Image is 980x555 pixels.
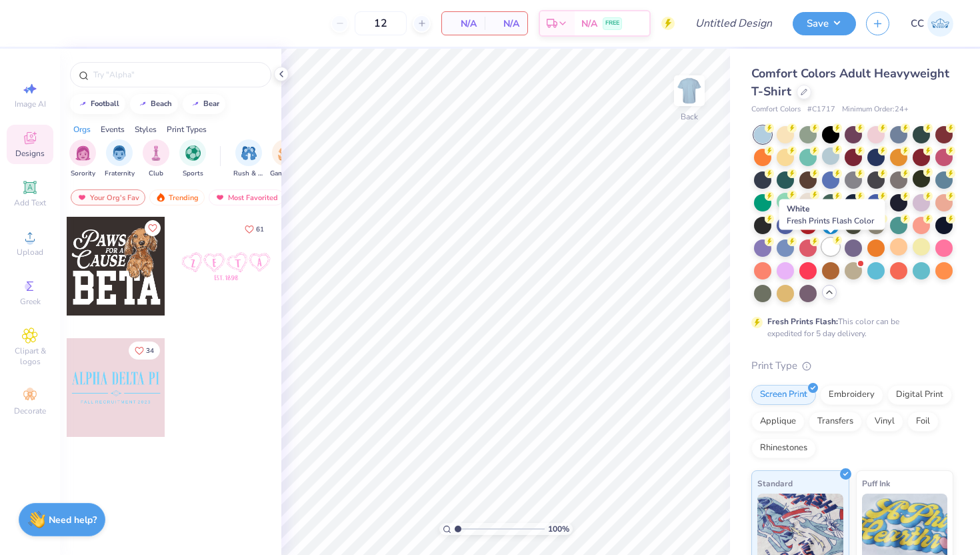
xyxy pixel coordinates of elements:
[793,12,856,35] button: Save
[450,17,477,31] span: N/A
[676,77,703,104] img: Back
[151,100,172,107] div: beach
[256,226,264,233] span: 61
[91,100,119,107] div: football
[887,385,952,405] div: Digital Print
[17,247,43,257] span: Upload
[14,197,46,208] span: Add Text
[183,94,225,114] button: bear
[73,123,91,135] div: Orgs
[70,94,125,114] button: football
[751,104,801,115] span: Comfort Colors
[20,296,41,307] span: Greek
[493,17,519,31] span: N/A
[143,139,169,179] div: filter for Club
[779,199,885,230] div: White
[7,346,53,367] span: Clipart & logos
[15,148,45,159] span: Designs
[767,316,931,340] div: This color can be expedited for 5 day delivery.
[581,17,597,31] span: N/A
[71,189,145,205] div: Your Org's Fav
[270,139,301,179] div: filter for Game Day
[751,385,816,405] div: Screen Print
[907,412,939,432] div: Foil
[105,169,135,179] span: Fraternity
[105,139,135,179] div: filter for Fraternity
[179,139,206,179] button: filter button
[14,406,46,416] span: Decorate
[203,100,219,107] div: bear
[129,342,160,360] button: Like
[105,139,135,179] button: filter button
[278,145,293,161] img: Game Day Image
[241,145,257,161] img: Rush & Bid Image
[270,139,301,179] button: filter button
[15,99,46,109] span: Image AI
[183,169,203,179] span: Sports
[355,11,407,35] input: – –
[75,145,91,161] img: Sorority Image
[146,348,154,354] span: 34
[685,10,783,37] input: Untitled Design
[69,139,96,179] div: filter for Sorority
[842,104,909,115] span: Minimum Order: 24 +
[185,145,201,161] img: Sports Image
[605,19,619,28] span: FREE
[751,438,816,458] div: Rhinestones
[911,11,953,37] a: CC
[77,100,88,108] img: trend_line.gif
[757,476,793,490] span: Standard
[809,412,862,432] div: Transfers
[167,123,207,135] div: Print Types
[112,145,127,161] img: Fraternity Image
[149,169,163,179] span: Club
[233,139,264,179] div: filter for Rush & Bid
[190,100,201,108] img: trend_line.gif
[270,169,301,179] span: Game Day
[751,358,953,374] div: Print Type
[866,412,903,432] div: Vinyl
[101,123,125,135] div: Events
[155,193,166,202] img: trending.gif
[145,220,161,236] button: Like
[820,385,883,405] div: Embroidery
[77,193,87,202] img: most_fav.gif
[135,123,157,135] div: Styles
[233,139,264,179] button: filter button
[751,65,949,99] span: Comfort Colors Adult Heavyweight T-Shirt
[149,145,163,161] img: Club Image
[69,139,96,179] button: filter button
[149,189,205,205] div: Trending
[179,139,206,179] div: filter for Sports
[233,169,264,179] span: Rush & Bid
[787,215,874,226] span: Fresh Prints Flash Color
[751,412,805,432] div: Applique
[239,220,270,238] button: Like
[911,16,924,31] span: CC
[862,476,890,490] span: Puff Ink
[215,193,225,202] img: most_fav.gif
[92,68,263,81] input: Try "Alpha"
[137,100,148,108] img: trend_line.gif
[681,111,698,123] div: Back
[143,139,169,179] button: filter button
[71,169,95,179] span: Sorority
[209,189,284,205] div: Most Favorited
[807,104,835,115] span: # C1717
[927,11,953,37] img: Chloe Crawford
[767,316,838,327] strong: Fresh Prints Flash:
[49,514,97,526] strong: Need help?
[548,523,569,535] span: 100 %
[130,94,178,114] button: beach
